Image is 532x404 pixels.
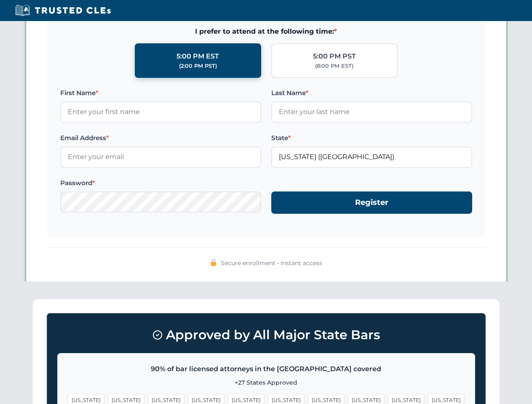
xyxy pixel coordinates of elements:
[313,51,356,62] div: 5:00 PM PST
[271,88,472,98] label: Last Name
[57,324,475,346] h3: Approved by All Major State Bars
[271,101,472,122] input: Enter your last name
[221,258,322,268] span: Secure enrollment • Instant access
[68,378,465,387] p: +27 States Approved
[13,4,113,17] img: Trusted CLEs
[176,51,219,62] div: 5:00 PM EST
[60,146,261,167] input: Enter your email
[60,133,261,143] label: Email Address
[60,26,472,37] span: I prefer to attend at the following time:
[60,178,261,188] label: Password
[60,101,261,122] input: Enter your first name
[210,259,217,266] img: 🔒
[271,133,472,143] label: State
[271,191,472,214] button: Register
[271,146,472,167] input: Florida (FL)
[179,62,217,70] div: (2:00 PM PST)
[68,364,465,375] p: 90% of bar licensed attorneys in the [GEOGRAPHIC_DATA] covered
[315,62,353,70] div: (8:00 PM EST)
[60,88,261,98] label: First Name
